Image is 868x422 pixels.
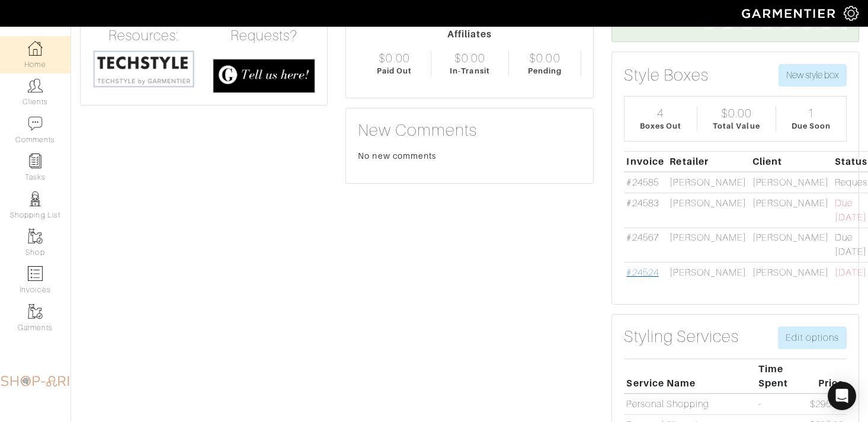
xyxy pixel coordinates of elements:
div: Total Value [713,120,760,132]
img: stylists-icon-eb353228a002819b7ec25b43dbf5f0378dd9e0616d9560372ff212230b889e62.png [28,191,43,206]
td: [PERSON_NAME] [750,228,832,263]
td: [PERSON_NAME] [667,263,750,283]
a: #24524 [626,267,658,278]
td: [PERSON_NAME] [750,172,832,193]
h3: Styling Services [624,327,739,347]
img: dashboard-icon-dbcd8f5a0b271acd01030246c82b418ddd0df26cd7fceb0bd07c9910d44c42f6.png [28,41,43,56]
td: - [755,394,800,414]
img: garmentier-logo-header-white-b43fb05a5012e4ada735d5af1a66efaba907eab6374d6393d1fbf88cb4ef424d.png [736,3,844,24]
td: [PERSON_NAME] [667,228,750,263]
th: Client [750,151,832,172]
th: Invoice [624,151,667,172]
h4: Styling Resources: [92,10,195,44]
td: Personal Shopping [624,394,755,414]
div: In-Transit [450,65,490,76]
div: $0.00 [529,51,560,65]
div: $0.00 [454,51,485,65]
img: orders-icon-0abe47150d42831381b5fb84f609e132dff9fe21cb692f30cb5eec754e2cba89.png [28,266,43,281]
a: Edit options [778,327,847,349]
td: [PERSON_NAME] [667,193,750,228]
img: feedback_requests-3821251ac2bd56c73c230f3229a5b25d6eb027adea667894f41107c140538ee0.png [213,59,315,93]
div: Due Soon [792,120,831,132]
div: 4 [657,106,664,120]
div: Boxes Out [640,120,681,132]
th: Time Spent [755,359,800,394]
a: #24567 [626,232,658,243]
img: clients-icon-6bae9207a08558b7cb47a8932f037763ab4055f8c8b6bfacd5dc20c3e0201464.png [28,78,43,93]
img: garments-icon-b7da505a4dc4fd61783c78ac3ca0ef83fa9d6f193b1c9dc38574b1d14d53ca28.png [28,304,43,319]
div: 1 [808,106,815,120]
img: reminder-icon-8004d30b9f0a5d33ae49ab947aed9ed385cf756f9e5892f1edd6e32f2345188e.png [28,154,43,168]
th: Service Name [624,359,755,394]
div: $0.00 [379,51,409,65]
img: techstyle-93310999766a10050dc78ceb7f971a75838126fd19372ce40ba20cdf6a89b94b.png [92,49,195,88]
div: Pending [528,65,562,76]
img: gear-icon-white-bd11855cb880d31180b6d7d6211b90ccbf57a29d726f0c71d8c61bd08dd39cc2.png [844,6,859,21]
div: Affiliates [358,27,581,41]
a: #24585 [626,177,658,188]
td: $295.00 [800,394,847,414]
div: No new comments [358,150,581,162]
th: Retailer [667,151,750,172]
h3: New Comments [358,120,581,140]
span: [DATE] [835,267,867,278]
h3: Style Boxes [624,65,709,85]
td: [PERSON_NAME] [750,193,832,228]
img: comment-icon-a0a6a9ef722e966f86d9cbdc48e553b5cf19dbc54f86b18d962a5391bc8f6eb6.png [28,116,43,131]
a: #24583 [626,198,658,209]
span: Due [DATE] [835,198,867,223]
td: [PERSON_NAME] [667,172,750,193]
button: New style box [779,64,847,87]
div: $0.00 [721,106,752,120]
img: garments-icon-b7da505a4dc4fd61783c78ac3ca0ef83fa9d6f193b1c9dc38574b1d14d53ca28.png [28,229,43,244]
h4: Feedback / Requests? [213,10,315,44]
div: Open Intercom Messenger [828,382,856,410]
td: [PERSON_NAME] [750,263,832,283]
div: Paid Out [377,65,412,76]
th: Price [800,359,847,394]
